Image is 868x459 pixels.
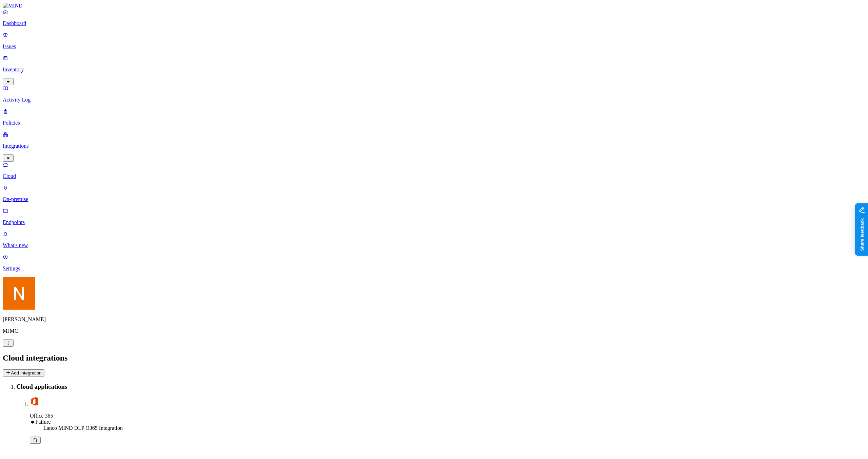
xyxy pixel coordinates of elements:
a: On-premise [3,185,865,202]
img: office-365 [30,397,39,406]
a: Endpoints [3,208,865,225]
p: MJMC [3,328,865,334]
a: Integrations [3,131,865,161]
a: Activity Log [3,85,865,103]
h3: Cloud applications [16,383,865,390]
p: Issues [3,43,865,50]
a: Settings [3,254,865,272]
span: Office 365 [30,413,53,419]
button: Add Integration [3,369,44,377]
a: Issues [3,32,865,50]
p: Endpoints [3,219,865,225]
p: [PERSON_NAME] [3,316,865,323]
p: Cloud [3,173,865,179]
img: Nitai Mishary [3,277,35,310]
span: Lanco MIND DLP O365 Integration [43,425,123,431]
h2: Cloud integrations [3,353,865,363]
a: MIND [3,3,865,9]
p: Dashboard [3,20,865,26]
a: Cloud [3,162,865,179]
img: MIND [3,3,23,9]
p: What's new [3,242,865,249]
p: On-premise [3,196,865,202]
a: Policies [3,108,865,126]
p: Settings [3,265,865,272]
a: Dashboard [3,9,865,26]
span: Failure [35,419,51,425]
p: Policies [3,120,865,126]
p: Activity Log [3,97,865,103]
a: Inventory [3,55,865,84]
a: What's new [3,231,865,249]
p: Integrations [3,143,865,149]
p: Inventory [3,67,865,73]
